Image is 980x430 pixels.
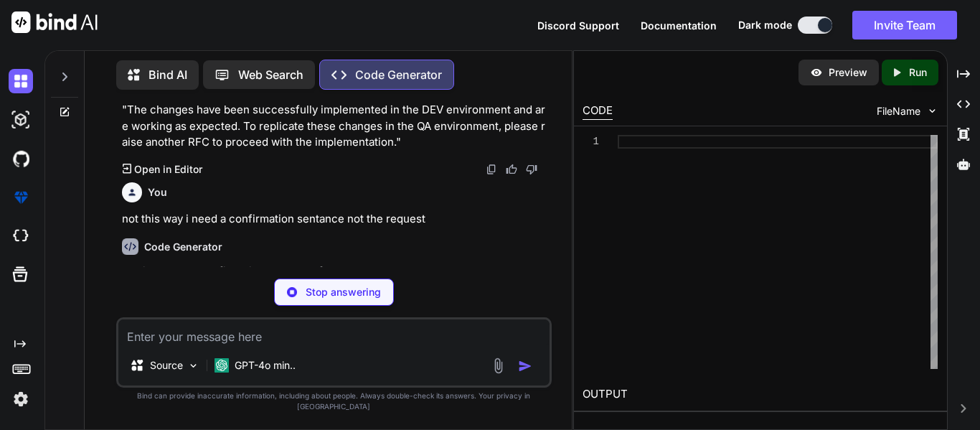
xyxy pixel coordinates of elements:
span: Discord Support [537,19,619,32]
img: copy [486,164,497,175]
img: Pick Models [187,360,199,372]
p: Preview [829,65,867,80]
img: preview [810,66,823,79]
img: settings [9,387,33,411]
button: Documentation [641,18,717,33]
p: Open in Editor [134,162,202,177]
img: githubDark [9,146,33,171]
span: Documentation [641,19,717,32]
img: icon [518,359,532,373]
div: 1 [583,135,599,149]
img: premium [9,185,33,210]
p: not this way i need a confirmation sentance not the request [122,211,549,228]
p: Source [150,358,183,373]
h2: OUTPUT [574,378,947,411]
img: Bind AI [11,11,98,33]
p: Web Search [238,66,303,83]
p: Stop answering [306,285,381,299]
img: dislike [526,164,537,175]
span: FileName [877,104,920,118]
img: cloudideIcon [9,224,33,248]
span: Dark mode [738,18,792,32]
img: darkAi-studio [9,108,33,132]
img: darkChat [9,69,33,93]
p: Got it! Here’s a confirmation sentence for your request: [122,263,549,280]
button: Discord Support [537,18,619,33]
img: like [506,164,517,175]
p: GPT-4o min.. [235,358,296,373]
p: Bind can provide inaccurate information, including about people. Always double-check its answers.... [116,391,552,412]
h6: You [148,185,167,200]
img: chevron down [926,105,938,117]
p: "The changes have been successfully implemented in the DEV environment and are working as expecte... [122,102,549,151]
p: Code Generator [355,66,442,83]
img: GPT-4o mini [215,358,229,373]
p: Bind AI [149,66,187,83]
img: attachment [490,357,507,374]
button: Invite Team [852,11,957,39]
p: Run [909,65,927,80]
div: CODE [583,103,613,120]
h6: Code Generator [144,240,222,254]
